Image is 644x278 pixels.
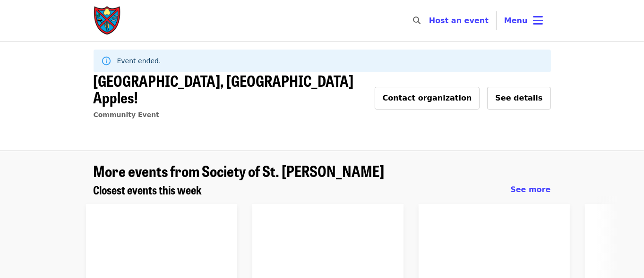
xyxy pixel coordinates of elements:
[94,181,202,198] span: Closest events this week
[86,183,558,197] div: Closest events this week
[497,9,551,32] button: Toggle account menu
[533,14,543,27] i: bars icon
[94,111,159,118] a: Community Event
[94,69,354,108] span: [GEOGRAPHIC_DATA], [GEOGRAPHIC_DATA] Apples!
[426,9,434,32] input: Search
[413,16,421,25] i: search icon
[375,87,480,110] button: Contact organization
[487,87,550,110] button: See details
[117,57,161,65] span: Event ended.
[504,16,528,25] span: Menu
[94,183,202,197] a: Closest events this week
[429,16,489,25] a: Host an event
[495,93,542,102] span: See details
[94,6,122,36] img: Society of St. Andrew - Home
[510,184,550,195] a: See more
[94,160,385,182] span: More events from Society of St. [PERSON_NAME]
[510,185,550,194] span: See more
[383,93,472,102] span: Contact organization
